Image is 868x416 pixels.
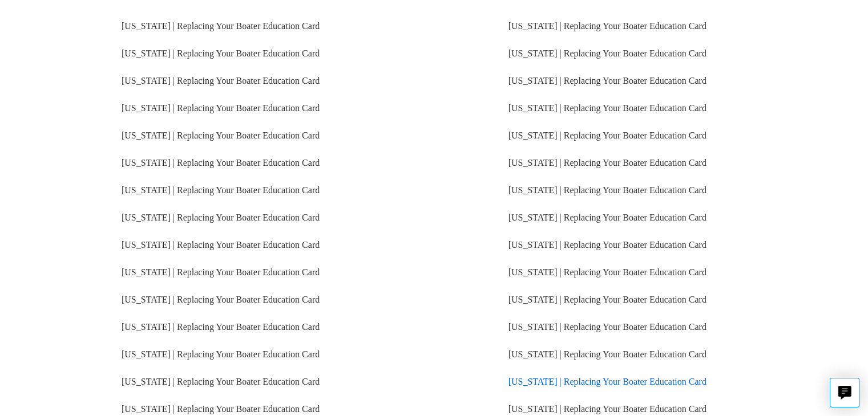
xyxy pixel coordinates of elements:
[508,158,706,168] a: [US_STATE] | Replacing Your Boater Education Card
[508,185,706,195] a: [US_STATE] | Replacing Your Boater Education Card
[122,295,320,304] a: [US_STATE] | Replacing Your Boater Education Card
[508,103,706,113] a: [US_STATE] | Replacing Your Boater Education Card
[508,267,706,277] a: [US_STATE] | Replacing Your Boater Education Card
[122,185,320,195] a: [US_STATE] | Replacing Your Boater Education Card
[122,48,320,58] a: [US_STATE] | Replacing Your Boater Education Card
[122,130,320,140] a: [US_STATE] | Replacing Your Boater Education Card
[508,377,706,386] a: [US_STATE] | Replacing Your Boater Education Card
[122,76,320,85] a: [US_STATE] | Replacing Your Boater Education Card
[122,103,320,113] a: [US_STATE] | Replacing Your Boater Education Card
[508,295,706,304] a: [US_STATE] | Replacing Your Boater Education Card
[508,130,706,140] a: [US_STATE] | Replacing Your Boater Education Card
[122,322,320,332] a: [US_STATE] | Replacing Your Boater Education Card
[508,404,706,414] a: [US_STATE] | Replacing Your Boater Education Card
[122,404,320,414] a: [US_STATE] | Replacing Your Boater Education Card
[122,21,320,31] a: [US_STATE] | Replacing Your Boater Education Card
[122,240,320,250] a: [US_STATE] | Replacing Your Boater Education Card
[508,349,706,359] a: [US_STATE] | Replacing Your Boater Education Card
[508,48,706,58] a: [US_STATE] | Replacing Your Boater Education Card
[122,377,320,386] a: [US_STATE] | Replacing Your Boater Education Card
[508,240,706,250] a: [US_STATE] | Replacing Your Boater Education Card
[830,378,859,407] button: Live chat
[122,213,320,222] a: [US_STATE] | Replacing Your Boater Education Card
[508,76,706,85] a: [US_STATE] | Replacing Your Boater Education Card
[122,267,320,277] a: [US_STATE] | Replacing Your Boater Education Card
[508,322,706,332] a: [US_STATE] | Replacing Your Boater Education Card
[508,21,706,31] a: [US_STATE] | Replacing Your Boater Education Card
[508,213,706,222] a: [US_STATE] | Replacing Your Boater Education Card
[122,158,320,168] a: [US_STATE] | Replacing Your Boater Education Card
[122,349,320,359] a: [US_STATE] | Replacing Your Boater Education Card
